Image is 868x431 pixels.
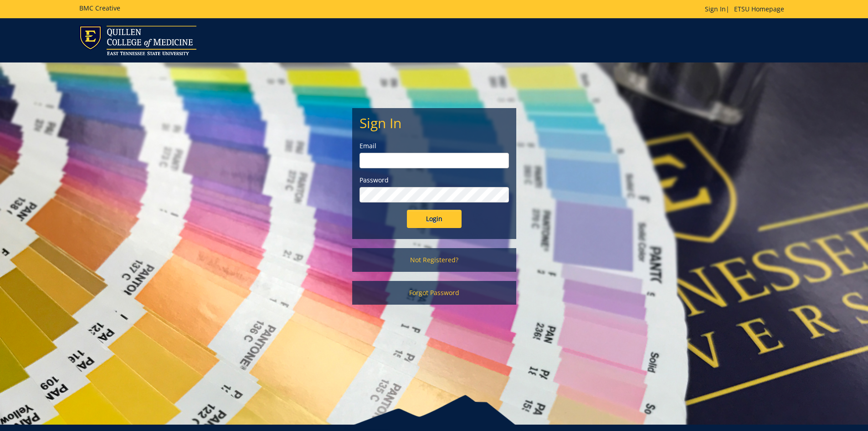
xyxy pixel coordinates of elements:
label: Email [360,141,509,151]
a: Sign In [705,5,726,13]
a: ETSU Homepage [729,5,789,13]
h5: BMC Creative [79,5,120,11]
label: Password [360,176,509,185]
a: Not Registered? [352,248,516,272]
h2: Sign In [360,115,509,130]
p: | [705,5,789,14]
a: Forgot Password [352,281,516,305]
img: ETSU logo [79,26,196,55]
input: Login [407,210,462,228]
